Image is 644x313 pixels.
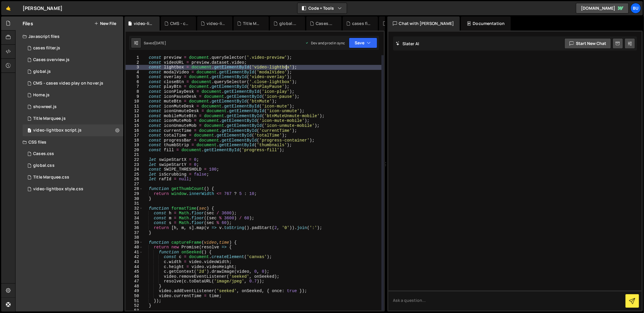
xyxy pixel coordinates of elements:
div: Cases overview.js [33,57,70,63]
div: 46 [126,274,143,279]
div: 11 [126,104,143,109]
div: 6 [126,80,143,85]
div: 39 [126,240,143,245]
div: 45 [126,269,143,274]
div: CMS - cases video play on hover.js [33,81,103,86]
div: Title Marquee.css [33,175,69,180]
div: 19 [126,143,143,148]
div: 7 [126,84,143,89]
div: 47 [126,279,143,284]
div: [DATE] [154,41,166,46]
h2: Files [23,20,33,27]
div: 44 [126,265,143,270]
div: 16080/46144.css [23,160,123,171]
div: 16080/44245.js [23,42,123,54]
a: Bu [631,3,641,14]
div: 25 [126,172,143,177]
div: 2 [126,60,143,65]
div: video-lightbox script.js [33,128,82,133]
div: 16080/43930.css [23,171,123,183]
button: New File [94,21,116,26]
div: 1 [126,55,143,60]
div: 42 [126,255,143,260]
div: Title Marquee.js [33,116,66,121]
div: Home.js [33,92,50,98]
div: Title Marquee.css [243,21,262,26]
div: 13 [126,114,143,119]
div: 38 [126,235,143,240]
div: video-lightbox script.js [134,21,153,26]
div: 16080/45708.js [23,66,123,78]
div: 43 [126,260,143,265]
div: 36 [126,226,143,230]
div: 15 [126,123,143,128]
div: 52 [126,303,143,308]
div: 16080/46119.js [23,54,123,66]
div: 16080/43928.css [23,183,123,195]
div: 35 [126,221,143,226]
div: 17 [126,133,143,138]
div: [PERSON_NAME] [23,5,62,12]
h2: Slater AI [396,41,420,46]
div: 12 [126,109,143,114]
div: 51 [126,299,143,304]
div: 27 [126,182,143,187]
button: Code + Tools [298,3,347,14]
div: CSS files [16,136,123,148]
div: 3 [126,65,143,70]
button: Start new chat [564,38,611,49]
div: 34 [126,216,143,221]
a: 🤙 [1,1,16,15]
div: 23 [126,162,143,167]
div: 22 [126,157,143,162]
div: Cases.css [33,151,54,156]
div: 20 [126,148,143,153]
div: 31 [126,201,143,206]
div: 4 [126,70,143,75]
div: global.css [279,21,298,26]
div: showreel.js [33,104,57,110]
div: 48 [126,284,143,289]
div: 24 [126,167,143,172]
div: 16080/43931.js [23,113,123,124]
div: 16080/43926.js [23,124,123,136]
div: 49 [126,289,143,294]
div: 18 [126,138,143,143]
div: 29 [126,191,143,196]
a: [DOMAIN_NAME] [576,3,629,14]
div: Dev and prod in sync [305,41,345,46]
div: 16080/45757.css [23,148,123,160]
div: 41 [126,250,143,255]
div: 28 [126,186,143,191]
div: Saved [144,41,166,46]
div: 10 [126,99,143,104]
div: 30 [126,196,143,201]
div: 5 [126,75,143,80]
div: global.js [33,69,51,74]
div: global.css [33,163,55,168]
div: 8 [126,89,143,94]
div: cases filter.js [33,46,60,51]
div: 9 [126,94,143,99]
div: 16080/43141.js [23,78,123,89]
div: video-lightbox style.css [207,21,225,26]
div: 32 [126,206,143,211]
div: 16 [126,128,143,133]
span: 2 [28,129,31,133]
div: 16080/43136.js [23,89,123,101]
div: 21 [126,152,143,157]
div: Chat with [PERSON_NAME] [387,16,460,31]
button: Save [349,38,377,48]
div: 40 [126,245,143,250]
div: cases filter.js [352,21,371,26]
div: 33 [126,211,143,216]
div: Cases.css [316,21,334,26]
div: CMS - cases video play on hover.js [170,21,189,26]
div: 16080/43137.js [23,101,123,113]
div: 14 [126,118,143,123]
div: 50 [126,294,143,299]
div: 26 [126,177,143,182]
div: 37 [126,230,143,235]
div: Documentation [461,16,511,31]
